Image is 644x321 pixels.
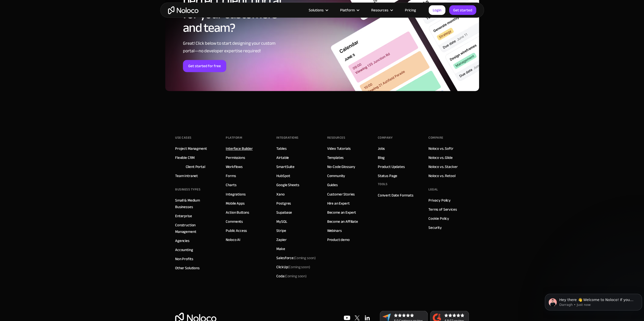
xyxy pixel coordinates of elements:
[429,5,445,15] a: Login
[175,221,216,235] a: Construction Management
[327,163,356,170] a: No-Code Glossary
[302,7,334,13] div: Solutions
[334,7,365,13] div: Platform
[276,263,310,270] div: ClickUp
[428,197,451,203] a: Privacy Policy
[226,154,245,161] a: Permissions
[226,163,243,170] a: Workflows
[327,134,345,141] div: Resources
[327,172,345,179] a: Community
[175,145,207,152] a: Project Managment
[226,182,236,188] a: Charts
[327,191,355,197] a: Customer Stories
[276,163,295,170] a: SmartSuite
[276,209,292,215] a: Supabase
[276,145,286,152] a: Tables
[175,172,198,179] a: Team Intranet
[327,209,356,215] a: Become an Expert
[428,224,442,231] a: Security
[175,264,200,271] a: Other Solutions
[183,60,226,72] a: Get started for free
[327,154,344,161] a: Templates
[327,145,351,152] a: Video Tutorials
[276,182,299,188] a: Google Sheets
[378,192,413,198] a: Convert Date Formats
[186,163,205,170] a: Client Portal
[175,212,192,219] a: Enterprise
[428,145,453,152] a: Noloco vs. Softr
[276,245,285,252] a: Make
[226,209,249,215] a: Action Buttons
[378,154,385,161] a: Blog
[428,185,438,193] div: Legal
[327,182,338,188] a: Guides
[428,215,449,221] a: Cookie Policy
[428,134,443,141] div: Compare
[449,5,476,15] a: Get started
[378,134,393,141] div: Company
[378,163,405,170] a: Product Updates
[327,218,358,225] a: Become an Affiliate
[276,254,316,261] div: Salesforce
[327,227,342,234] a: Webinars
[226,172,236,179] a: Forms
[226,191,245,197] a: Integrations
[175,255,193,262] a: Non Profits
[327,236,350,243] a: Product demo
[399,7,422,13] a: Pricing
[371,7,388,13] div: Resources
[276,191,284,197] a: Xano
[276,218,287,225] a: MySQL
[226,200,244,206] a: Mobile Apps
[175,197,216,210] a: Small & Medium Businesses
[226,145,253,152] a: Interface Builder
[175,154,195,161] a: Flexible CRM
[543,283,644,318] iframe: Intercom notifications message
[276,154,289,161] a: Airtable
[294,254,316,261] span: (Coming soon)
[175,134,192,141] div: Use Cases
[226,236,240,243] a: Noloco AI
[175,185,200,193] div: BUSINESS TYPES
[378,145,385,152] a: Jobs
[340,7,355,13] div: Platform
[327,200,350,206] a: Hire an Expert
[175,237,190,244] a: Agencies
[226,134,242,141] div: Platform
[284,272,307,279] span: (Coming soon)
[226,227,247,234] a: Public Access
[428,172,455,179] a: Noloco vs. Retool
[226,218,243,225] a: Comments
[288,263,310,270] span: (Coming soon)
[183,40,311,55] div: Great! Click below to start designing your custom portal—no developer expertise required!
[378,180,388,188] div: Tools
[365,7,399,13] div: Resources
[276,227,286,234] a: Stripe
[175,246,193,253] a: Accounting
[276,200,291,206] a: Postgres
[276,273,306,279] div: Coda
[428,206,457,212] a: Terms of Services
[276,236,286,243] a: Zapier
[276,172,290,179] a: HubSpot
[428,154,453,161] a: Noloco vs. Glide
[428,163,458,170] a: Noloco vs. Stacker
[378,172,397,179] a: Status Page
[276,134,298,141] div: INTEGRATIONS
[309,7,324,13] div: Solutions
[168,6,198,14] a: home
